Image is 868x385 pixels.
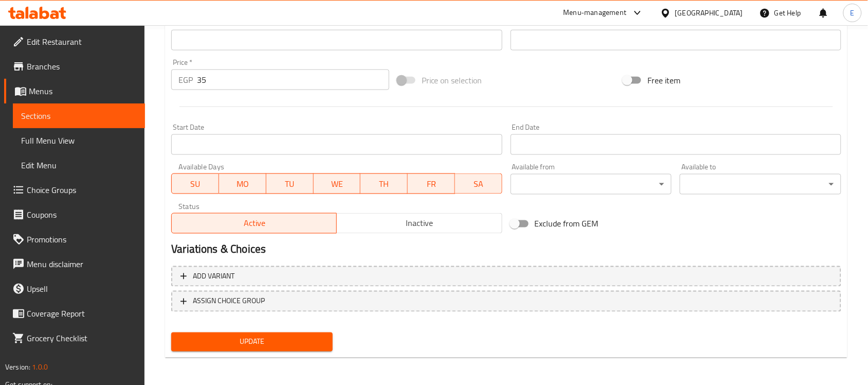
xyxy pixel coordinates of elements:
[171,332,333,352] button: Update
[171,291,841,312] button: ASSIGN CHOICE GROUP
[176,216,333,231] span: Active
[4,326,145,351] a: Grocery Checklist
[266,173,314,194] button: TU
[21,159,137,171] span: Edit Menu
[27,307,137,320] span: Coverage Report
[193,295,265,308] span: ASSIGN CHOICE GROUP
[511,30,841,50] input: Please enter product sku
[5,360,30,374] span: Version:
[179,336,324,348] span: Update
[4,301,145,326] a: Coverage Report
[564,7,627,19] div: Menu-management
[360,173,408,194] button: TH
[851,7,855,19] span: E
[21,110,137,122] span: Sections
[4,252,145,276] a: Menu disclaimer
[29,85,137,97] span: Menus
[13,128,145,153] a: Full Menu View
[32,360,48,374] span: 1.0.0
[270,177,310,191] span: TU
[223,177,262,191] span: MO
[341,216,498,231] span: Inactive
[365,177,404,191] span: TH
[4,79,145,103] a: Menus
[21,134,137,147] span: Full Menu View
[27,208,137,221] span: Coupons
[171,242,841,257] h2: Variations & Choices
[4,276,145,301] a: Upsell
[4,29,145,54] a: Edit Restaurant
[412,177,451,191] span: FR
[27,36,137,48] span: Edit Restaurant
[535,218,599,230] span: Exclude from GEM
[675,7,743,19] div: [GEOGRAPHIC_DATA]
[27,184,137,196] span: Choice Groups
[4,178,145,202] a: Choice Groups
[318,177,357,191] span: WE
[459,177,498,191] span: SA
[171,213,337,234] button: Active
[13,153,145,178] a: Edit Menu
[314,173,361,194] button: WE
[171,173,219,194] button: SU
[27,233,137,246] span: Promotions
[176,177,215,191] span: SU
[647,74,680,86] span: Free item
[27,332,137,344] span: Grocery Checklist
[336,213,502,234] button: Inactive
[171,30,502,50] input: Please enter product barcode
[197,69,389,90] input: Please enter price
[4,227,145,252] a: Promotions
[4,202,145,227] a: Coupons
[455,173,502,194] button: SA
[193,270,234,283] span: Add variant
[422,74,482,86] span: Price on selection
[219,173,266,194] button: MO
[171,266,841,287] button: Add variant
[178,74,193,86] p: EGP
[27,258,137,270] span: Menu disclaimer
[511,174,672,195] div: ​
[27,283,137,295] span: Upsell
[13,103,145,128] a: Sections
[4,54,145,79] a: Branches
[680,174,841,195] div: ​
[27,60,137,73] span: Branches
[408,173,455,194] button: FR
